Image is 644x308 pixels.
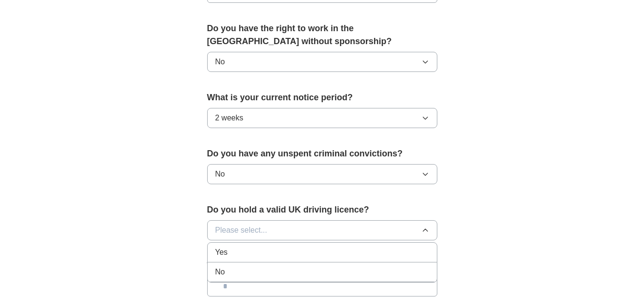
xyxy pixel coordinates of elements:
[215,225,268,236] span: Please select...
[207,22,437,48] label: Do you have the right to work in the [GEOGRAPHIC_DATA] without sponsorship?
[215,112,244,124] span: 2 weeks
[207,108,437,128] button: 2 weeks
[215,168,225,180] span: No
[207,220,437,240] button: Please select...
[207,164,437,184] button: No
[207,91,437,104] label: What is your current notice period?
[207,203,437,216] label: Do you hold a valid UK driving licence?
[215,56,225,68] span: No
[207,52,437,72] button: No
[207,147,437,160] label: Do you have any unspent criminal convictions?
[215,266,225,278] span: No
[215,247,228,258] span: Yes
